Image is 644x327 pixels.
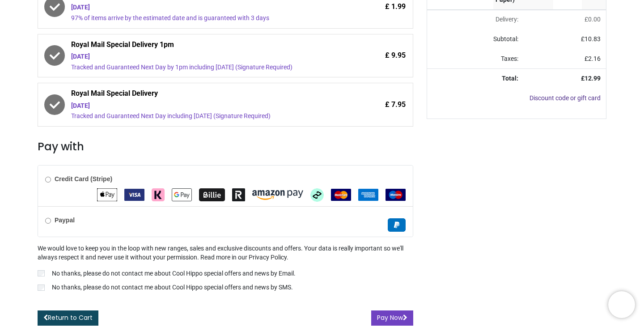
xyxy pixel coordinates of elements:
div: Tracked and Guaranteed Next Day including [DATE] (Signature Required) [71,112,339,121]
span: £ 9.95 [385,51,406,60]
input: Paypal [45,218,51,224]
span: Klarna [152,191,165,198]
span: 0.00 [588,16,601,23]
div: [DATE] [71,52,339,61]
img: American Express [358,189,378,201]
td: Taxes: [427,49,524,69]
span: VISA [124,191,144,198]
span: Billie [199,191,225,198]
span: Afterpay Clearpay [310,191,324,198]
b: Paypal [55,217,75,224]
td: Delivery will be updated after choosing a new delivery method [427,10,524,30]
td: Subtotal: [427,30,524,49]
span: £ [585,55,601,62]
input: No thanks, please do not contact me about Cool Hippo special offers and news by SMS. [38,285,45,291]
span: Royal Mail Special Delivery 1pm [71,40,339,52]
img: Google Pay [172,188,192,201]
div: We would love to keep you in the loop with new ranges, sales and exclusive discounts and offers. ... [38,244,413,293]
img: Revolut Pay [232,188,245,201]
img: VISA [124,189,144,201]
span: Royal Mail Special Delivery [71,89,339,101]
button: Pay Now [371,310,413,326]
img: Billie [199,188,225,201]
span: £ 7.95 [385,100,406,110]
span: Google Pay [172,191,192,198]
img: Paypal [388,218,406,232]
a: Discount code or gift card [530,94,601,102]
img: Afterpay Clearpay [310,188,324,202]
span: 10.83 [585,35,601,42]
strong: £ [581,75,601,82]
img: Klarna [152,188,165,201]
span: £ [585,16,601,23]
img: Maestro [386,189,406,201]
img: Apple Pay [97,188,117,201]
span: £ [581,35,601,42]
img: Amazon Pay [252,190,303,200]
span: Paypal [388,221,406,228]
input: No thanks, please do not contact me about Cool Hippo special offers and news by Email. [38,270,45,276]
div: [DATE] [71,3,339,12]
div: 97% of items arrive by the estimated date and is guaranteed with 3 days [71,14,339,23]
span: MasterCard [331,191,351,198]
div: Tracked and Guaranteed Next Day by 1pm including [DATE] (Signature Required) [71,63,339,72]
span: Maestro [386,191,406,198]
span: £ 1.99 [385,2,406,12]
p: No thanks, please do not contact me about Cool Hippo special offers and news by Email. [52,269,296,278]
h3: Pay with [38,139,413,154]
img: MasterCard [331,189,351,201]
strong: Total: [502,75,518,82]
b: Credit Card (Stripe) [55,175,112,183]
span: Amazon Pay [252,191,303,198]
div: [DATE] [71,102,339,110]
span: 12.99 [585,75,601,82]
span: American Express [358,191,378,198]
p: No thanks, please do not contact me about Cool Hippo special offers and news by SMS. [52,283,293,292]
span: 2.16 [588,55,601,62]
iframe: Brevo live chat [608,291,635,318]
span: Apple Pay [97,191,117,198]
input: Credit Card (Stripe) [45,177,51,183]
span: Revolut Pay [232,191,245,198]
a: Return to Cart [38,310,98,326]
